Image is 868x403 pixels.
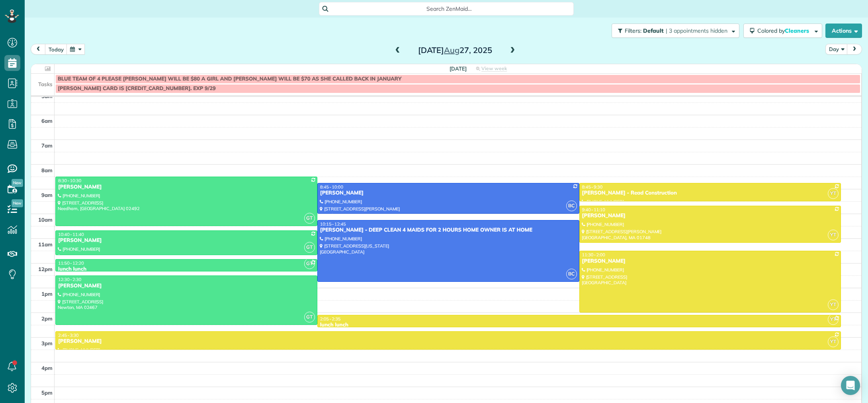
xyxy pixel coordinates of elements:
[41,118,53,124] span: 6am
[12,179,23,187] span: New
[566,269,577,279] span: BC
[58,85,216,92] span: [PERSON_NAME] CARD IS [CREDIT_CARD_NUMBER]. EXP 9/29
[58,184,315,191] div: [PERSON_NAME]
[841,376,860,395] div: Open Intercom Messenger
[41,192,53,198] span: 9am
[41,291,53,297] span: 1pm
[58,76,401,82] span: BLUE TEAM OF 4 PLEASE [PERSON_NAME] WILL BE $80 A GIRL AND [PERSON_NAME] WILL BE $70 AS SHE CALLE...
[304,312,315,322] span: GT
[41,340,53,346] span: 3pm
[31,44,46,55] button: prev
[41,389,53,396] span: 5pm
[444,45,459,55] span: Aug
[582,258,839,265] div: [PERSON_NAME]
[405,46,505,55] h2: [DATE] 27, 2025
[58,232,84,237] span: 10:40 - 11:40
[304,242,315,253] span: GT
[582,207,605,212] span: 9:40 - 11:10
[41,142,53,149] span: 7am
[666,27,727,34] span: | 3 appointments hidden
[625,27,641,34] span: Filters:
[828,188,839,199] span: YT
[743,24,822,38] button: Colored byCleaners
[481,65,507,72] span: View week
[58,260,84,266] span: 11:50 - 12:20
[38,241,53,248] span: 11am
[12,199,23,207] span: New
[582,190,839,197] div: [PERSON_NAME] - Read Construction
[320,221,346,227] span: 10:15 - 12:45
[828,336,839,347] span: YT
[828,299,839,310] span: YT
[41,167,53,173] span: 8am
[58,338,839,345] div: [PERSON_NAME]
[785,27,810,34] span: Cleaners
[825,44,848,55] button: Day
[41,315,53,322] span: 2pm
[58,266,315,273] div: lunch lunch
[45,44,67,55] button: today
[757,27,812,34] span: Colored by
[58,283,315,289] div: [PERSON_NAME]
[320,322,839,328] div: lunch lunch
[41,365,53,371] span: 4pm
[58,277,81,282] span: 12:30 - 2:30
[58,332,79,338] span: 2:45 - 3:30
[582,184,603,190] span: 8:45 - 9:30
[643,27,664,34] span: Default
[320,316,341,322] span: 2:05 - 2:35
[38,216,53,223] span: 10am
[847,44,862,55] button: next
[58,178,81,183] span: 8:30 - 10:30
[612,24,739,38] button: Filters: Default | 3 appointments hidden
[450,65,467,72] span: [DATE]
[828,230,839,240] span: YT
[304,258,315,269] span: GT
[58,237,315,244] div: [PERSON_NAME]
[304,213,315,224] span: GT
[38,266,53,272] span: 12pm
[320,184,343,190] span: 8:45 - 10:00
[828,314,839,325] span: YT
[582,212,839,219] div: [PERSON_NAME]
[566,201,577,211] span: BC
[608,24,739,38] a: Filters: Default | 3 appointments hidden
[825,24,862,38] button: Actions
[320,227,577,234] div: [PERSON_NAME] - DEEP CLEAN 4 MAIDS FOR 2 HOURS HOME OWNER IS AT HOME
[320,190,577,197] div: [PERSON_NAME]
[582,252,605,258] span: 11:30 - 2:00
